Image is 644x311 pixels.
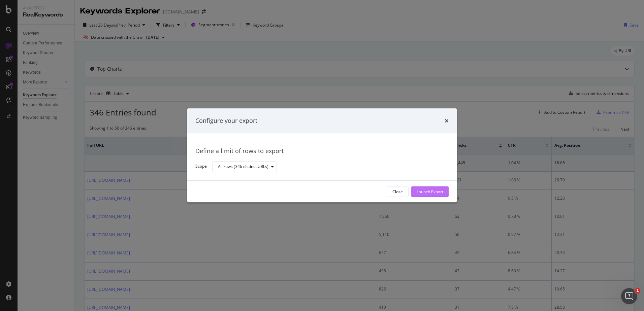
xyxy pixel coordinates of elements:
button: All rows (346 distinct URLs) [212,161,277,172]
label: Scope [195,164,207,171]
div: times [445,116,449,125]
iframe: Intercom live chat [621,288,637,304]
div: Close [392,189,403,195]
div: Launch Export [417,189,443,195]
div: Configure your export [195,116,257,125]
span: 1 [635,288,640,293]
div: Define a limit of rows to export [195,147,449,155]
button: Close [387,186,409,197]
button: Launch Export [411,186,449,197]
div: All rows (346 distinct URLs) [218,165,268,169]
div: modal [187,108,457,202]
